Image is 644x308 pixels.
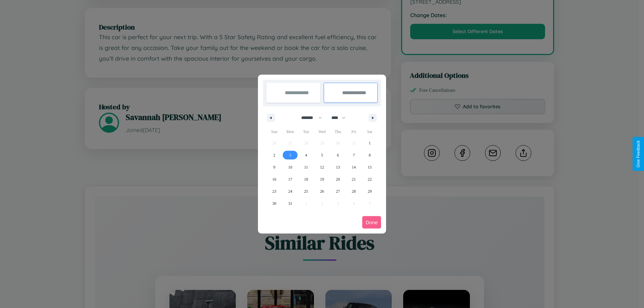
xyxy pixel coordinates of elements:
[330,126,346,137] span: Thu
[272,173,276,185] span: 16
[282,161,298,173] button: 10
[330,161,346,173] button: 13
[266,126,282,137] span: Sun
[353,149,355,161] span: 7
[304,161,308,173] span: 11
[369,149,371,161] span: 8
[330,185,346,197] button: 27
[266,197,282,209] button: 30
[298,185,314,197] button: 25
[273,149,275,161] span: 2
[304,185,308,197] span: 25
[346,126,362,137] span: Fri
[368,161,372,173] span: 15
[282,173,298,185] button: 17
[298,173,314,185] button: 18
[346,185,362,197] button: 28
[362,149,378,161] button: 8
[288,173,292,185] span: 17
[314,161,330,173] button: 12
[337,149,339,161] span: 6
[368,173,372,185] span: 22
[314,173,330,185] button: 19
[352,161,356,173] span: 14
[362,126,378,137] span: Sat
[282,197,298,209] button: 31
[288,197,292,209] span: 31
[330,173,346,185] button: 20
[282,149,298,161] button: 3
[314,185,330,197] button: 26
[362,216,381,229] button: Done
[266,149,282,161] button: 2
[362,137,378,149] button: 1
[362,185,378,197] button: 29
[272,185,276,197] span: 23
[346,173,362,185] button: 21
[369,137,371,149] span: 1
[320,161,324,173] span: 12
[298,161,314,173] button: 11
[336,173,340,185] span: 20
[330,149,346,161] button: 6
[636,140,641,168] div: Give Feedback
[346,161,362,173] button: 14
[321,149,323,161] span: 5
[298,126,314,137] span: Tue
[272,197,276,209] span: 30
[352,185,356,197] span: 28
[288,161,292,173] span: 10
[362,173,378,185] button: 22
[266,161,282,173] button: 9
[320,185,324,197] span: 26
[346,149,362,161] button: 7
[305,149,307,161] span: 4
[288,185,292,197] span: 24
[273,161,275,173] span: 9
[336,161,340,173] span: 13
[289,149,291,161] span: 3
[282,185,298,197] button: 24
[314,149,330,161] button: 5
[362,161,378,173] button: 15
[282,126,298,137] span: Mon
[298,149,314,161] button: 4
[352,173,356,185] span: 21
[266,185,282,197] button: 23
[314,126,330,137] span: Wed
[336,185,340,197] span: 27
[266,173,282,185] button: 16
[320,173,324,185] span: 19
[368,185,372,197] span: 29
[304,173,308,185] span: 18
